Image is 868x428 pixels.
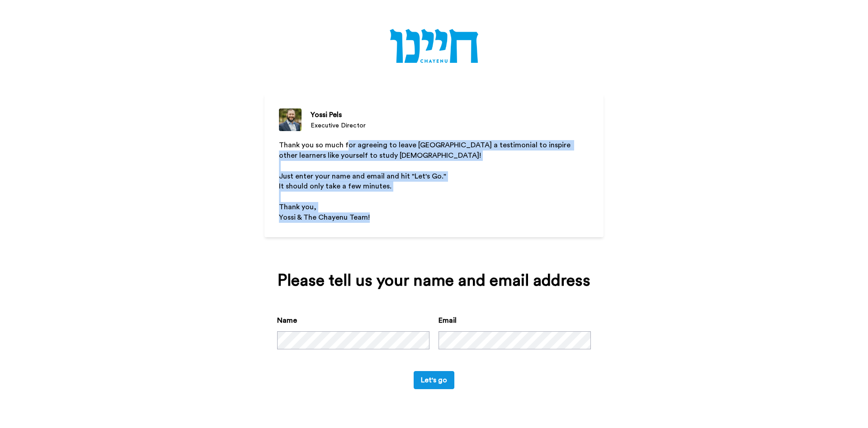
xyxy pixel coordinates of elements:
span: Just enter your name and email and hit "Let's Go." [279,173,446,180]
label: Email [439,315,457,326]
button: Let's go [414,371,454,389]
span: Thank you, [279,203,316,211]
img: https://cdn.bonjoro.com/media/ac1a2350-50ca-43b3-9d04-c4e653c164c1/e162256c-e25a-45c9-bb24-5bc2ce... [390,29,478,65]
img: Executive Director [279,108,302,131]
span: It should only take a few minutes. [279,183,392,190]
label: Name [277,315,297,326]
span: Yossi & The Chayenu Team! [279,214,370,221]
div: Please tell us your name and email address [277,272,591,290]
span: Thank you so much for agreeing to leave [GEOGRAPHIC_DATA] a testimonial to inspire other learners... [279,141,572,159]
div: Executive Director [311,121,366,130]
div: Yossi Pels [311,109,366,120]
